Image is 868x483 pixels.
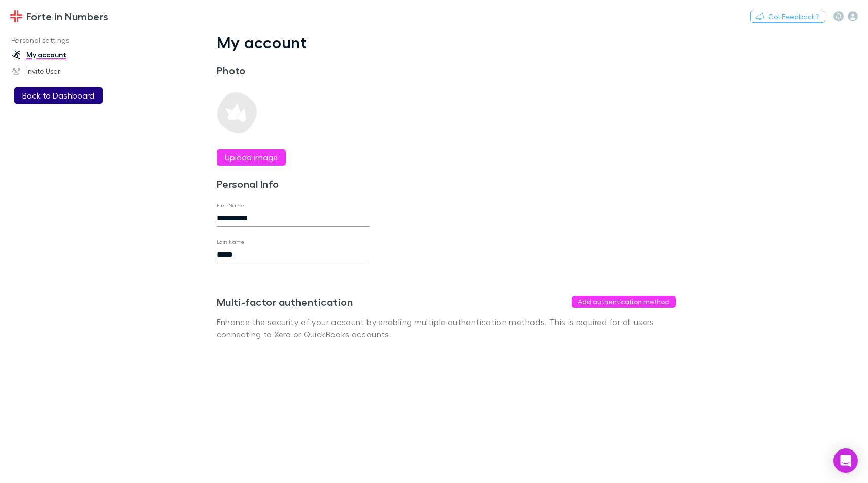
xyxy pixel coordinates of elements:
button: Upload image [217,149,286,166]
label: Upload image [225,151,278,164]
button: Got Feedback? [750,11,825,23]
div: Open Intercom Messenger [833,448,858,473]
img: Preview [217,92,257,133]
h1: My account [217,33,676,52]
h3: Personal Info [217,178,369,190]
button: Add authentication method [572,296,676,308]
h3: Photo [217,64,369,76]
button: Back to Dashboard [14,87,103,104]
a: Forte in Numbers [4,4,114,28]
h3: Multi-factor authentication [217,296,353,308]
p: Enhance the security of your account by enabling multiple authentication methods. This is require... [217,316,676,340]
label: Last Name [217,238,245,246]
h3: Forte in Numbers [26,10,108,22]
img: Forte in Numbers's Logo [10,10,22,22]
a: Invite User [2,63,135,79]
p: Personal settings [2,34,135,47]
label: First Name [217,202,245,209]
a: My account [2,47,135,63]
